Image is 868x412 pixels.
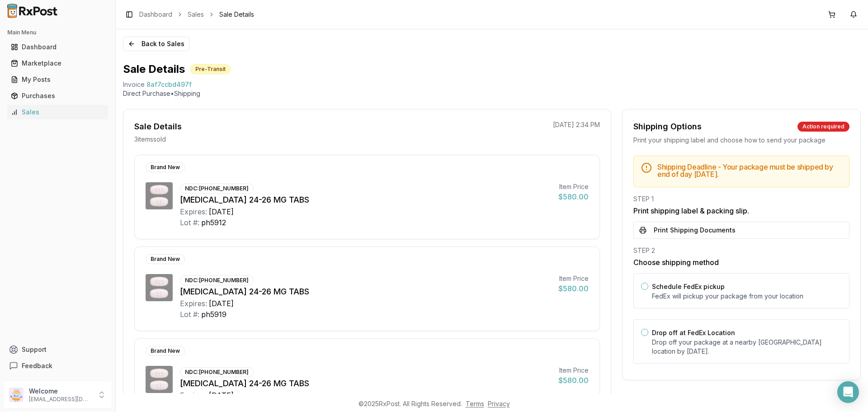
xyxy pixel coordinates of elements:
div: Marketplace [11,59,104,68]
div: [MEDICAL_DATA] 24-26 MG TABS [180,285,551,298]
a: Purchases [7,88,108,104]
div: NDC: [PHONE_NUMBER] [180,367,254,377]
div: ph5912 [201,217,226,228]
div: My Posts [11,75,104,84]
div: NDC: [PHONE_NUMBER] [180,275,254,285]
img: User avatar [9,388,24,402]
a: Dashboard [7,39,108,55]
div: Expires: [180,206,207,217]
h5: Shipping Deadline - Your package must be shipped by end of day [DATE] . [657,163,842,178]
label: Drop off at FedEx Location [652,329,735,336]
a: Sales [7,104,108,120]
p: [DATE] 2:34 PM [553,120,600,129]
div: Print your shipping label and choose how to send your package [633,136,849,145]
div: Item Price [558,182,589,191]
img: Entresto 24-26 MG TABS [146,182,173,209]
a: Privacy [488,400,510,407]
div: [DATE] [209,206,234,217]
div: [MEDICAL_DATA] 24-26 MG TABS [180,194,551,206]
div: Pre-Transit [190,64,231,74]
a: Terms [466,400,484,407]
div: $580.00 [558,283,589,294]
label: Schedule FedEx pickup [652,283,725,290]
button: Support [4,341,112,358]
span: Sale Details [219,10,254,19]
div: [DATE] [209,390,234,401]
button: Purchases [4,89,112,103]
div: Item Price [558,366,589,375]
a: Sales [188,10,204,19]
p: Drop off your package at a nearby [GEOGRAPHIC_DATA] location by [DATE] . [652,338,842,356]
button: Feedback [4,358,112,374]
div: Open Intercom Messenger [837,381,859,403]
div: $580.00 [558,191,589,202]
p: Welcome [29,387,92,396]
img: Entresto 24-26 MG TABS [146,366,173,393]
h1: Sale Details [123,62,185,76]
span: Feedback [22,361,52,370]
p: Direct Purchase • Shipping [123,89,861,98]
nav: breadcrumb [139,10,254,19]
a: Dashboard [139,10,172,19]
div: Brand New [146,254,185,264]
p: FedEx will pickup your package from your location [652,292,842,301]
div: Sale Details [134,120,182,133]
button: Marketplace [4,56,112,71]
span: 8af7ccbd497f [146,80,192,89]
div: Lot #: [180,217,199,228]
div: Invoice [123,80,145,89]
button: Print Shipping Documents [633,222,849,239]
div: [DATE] [209,298,234,309]
div: Shipping Options [633,120,702,133]
div: ph5919 [201,309,226,320]
div: Brand New [146,346,185,356]
div: Action required [797,122,849,132]
img: Entresto 24-26 MG TABS [146,274,173,301]
button: Dashboard [4,40,112,54]
div: Lot #: [180,309,199,320]
div: Dashboard [11,43,104,52]
h3: Choose shipping method [633,257,849,268]
div: Item Price [558,274,589,283]
p: [EMAIL_ADDRESS][DOMAIN_NAME] [29,396,92,403]
div: Sales [11,108,104,117]
h2: Main Menu [7,29,108,36]
div: Expires: [180,390,207,401]
div: Expires: [180,298,207,309]
div: Purchases [11,91,104,100]
button: Sales [4,105,112,119]
p: 3 item s sold [134,135,166,144]
div: STEP 1 [633,194,849,204]
div: STEP 2 [633,246,849,255]
img: RxPost Logo [4,4,61,18]
div: [MEDICAL_DATA] 24-26 MG TABS [180,377,551,390]
a: Marketplace [7,55,108,71]
a: My Posts [7,71,108,88]
div: $580.00 [558,375,589,386]
h3: Print shipping label & packing slip. [633,205,849,216]
div: NDC: [PHONE_NUMBER] [180,184,254,194]
button: Back to Sales [123,37,189,51]
button: My Posts [4,72,112,87]
div: Brand New [146,162,185,172]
